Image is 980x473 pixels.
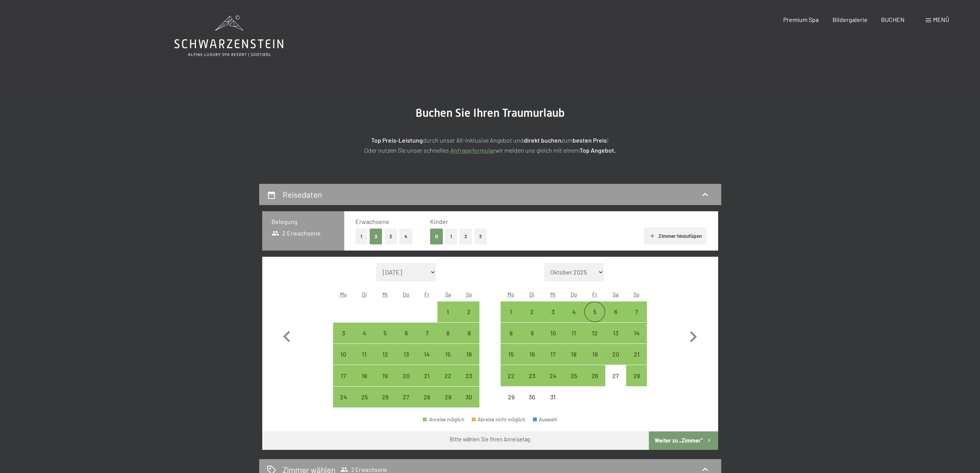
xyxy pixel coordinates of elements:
div: 7 [417,330,437,349]
div: Fri Nov 07 2025 [417,323,437,343]
a: Anfrageformular [450,146,495,154]
button: 1 [445,229,457,244]
div: Sun Dec 14 2025 [626,323,647,343]
div: Sun Nov 16 2025 [458,344,479,365]
button: Weiter zu „Zimmer“ [649,431,718,450]
div: 22 [501,373,521,392]
div: 21 [627,351,646,370]
div: Sat Dec 27 2025 [605,365,626,386]
div: Mon Dec 29 2025 [501,387,521,407]
div: 2 [523,309,542,328]
div: Fri Dec 19 2025 [584,344,605,365]
div: Fri Dec 05 2025 [584,301,605,322]
div: Thu Dec 18 2025 [563,344,584,365]
div: Wed Dec 31 2025 [543,387,563,407]
div: 31 [543,394,563,413]
div: Anreise möglich [605,301,626,322]
div: 11 [355,351,374,370]
div: 21 [417,373,437,392]
div: Anreise möglich [501,365,521,386]
abbr: Donnerstag [403,291,409,298]
div: Thu Nov 27 2025 [396,387,417,407]
button: 2 [459,229,472,244]
div: 9 [523,330,542,349]
div: 9 [459,330,478,349]
div: Anreise möglich [563,365,584,386]
div: 18 [564,351,583,370]
div: Fri Dec 26 2025 [584,365,605,386]
div: Anreise möglich [522,323,543,343]
div: Fri Nov 14 2025 [417,344,437,365]
div: Tue Nov 18 2025 [354,365,375,386]
div: 11 [564,330,583,349]
div: 26 [375,394,395,413]
strong: besten Preis [573,136,607,144]
div: 19 [585,351,604,370]
div: Abreise nicht möglich [472,417,526,422]
div: Anreise möglich [543,301,563,322]
div: Anreise möglich [584,365,605,386]
div: Anreise möglich [626,301,647,322]
span: Buchen Sie Ihren Traumurlaub [415,106,565,120]
div: Tue Dec 16 2025 [522,344,543,365]
div: Anreise möglich [333,365,354,386]
div: Thu Dec 11 2025 [563,323,584,343]
div: Anreise möglich [605,344,626,365]
div: 14 [417,351,437,370]
div: 24 [334,394,353,413]
div: Anreise möglich [458,387,479,407]
div: 25 [564,373,583,392]
a: BUCHEN [881,16,905,23]
div: Anreise möglich [417,387,437,407]
div: Anreise möglich [396,387,417,407]
div: Anreise möglich [437,387,458,407]
button: Zimmer hinzufügen [644,227,707,244]
div: Sat Nov 01 2025 [437,301,458,322]
abbr: Freitag [424,291,429,298]
div: Anreise möglich [396,365,417,386]
button: 3 [474,229,487,244]
strong: Top Angebot. [580,146,616,154]
div: 25 [355,394,374,413]
div: 29 [501,394,521,413]
div: Anreise möglich [501,323,521,343]
div: 18 [355,373,374,392]
div: Thu Nov 20 2025 [396,365,417,386]
div: 13 [397,351,416,370]
div: 15 [501,351,521,370]
div: Wed Nov 05 2025 [375,323,395,343]
abbr: Dienstag [529,291,534,298]
div: 27 [606,373,625,392]
div: 12 [375,351,395,370]
div: Anreise nicht möglich [501,387,521,407]
div: 10 [543,330,563,349]
div: Sun Nov 09 2025 [458,323,479,343]
div: Sat Nov 29 2025 [437,387,458,407]
div: Tue Nov 25 2025 [354,387,375,407]
button: 0 [430,229,443,244]
div: Anreise möglich [563,301,584,322]
div: Sat Nov 15 2025 [437,344,458,365]
abbr: Montag [508,291,514,298]
span: Bildergalerie [833,16,868,23]
div: Anreise nicht möglich [543,387,563,407]
div: Fri Nov 21 2025 [417,365,437,386]
div: Anreise möglich [458,365,479,386]
button: 4 [399,229,412,244]
div: Wed Dec 10 2025 [543,323,563,343]
div: Bitte wählen Sie Ihren Anreisetag [450,436,530,443]
div: 6 [606,309,625,328]
div: Mon Dec 15 2025 [501,344,521,365]
abbr: Donnerstag [571,291,577,298]
div: Wed Dec 03 2025 [543,301,563,322]
div: Anreise möglich [333,323,354,343]
abbr: Montag [340,291,347,298]
div: Mon Nov 24 2025 [333,387,354,407]
div: Anreise möglich [333,344,354,365]
div: Auswahl [533,417,558,422]
div: Anreise nicht möglich [605,365,626,386]
div: Sat Nov 08 2025 [437,323,458,343]
div: 3 [334,330,353,349]
div: Mon Dec 22 2025 [501,365,521,386]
